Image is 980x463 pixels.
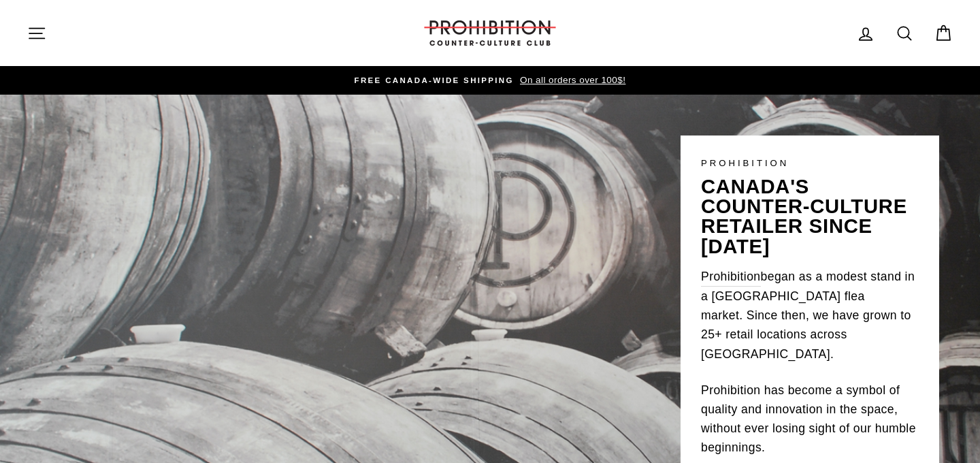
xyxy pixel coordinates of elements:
[701,156,919,170] p: PROHIBITION
[701,381,919,458] p: Prohibition has become a symbol of quality and innovation in the space, without ever losing sight...
[422,20,558,46] img: PROHIBITION COUNTER-CULTURE CLUB
[31,73,949,88] a: FREE CANADA-WIDE SHIPPING On all orders over 100$!
[701,267,761,287] a: Prohibition
[701,177,919,257] p: canada's counter-culture retailer since [DATE]
[517,75,625,85] span: On all orders over 100$!
[701,267,919,364] p: began as a modest stand in a [GEOGRAPHIC_DATA] flea market. Since then, we have grown to 25+ reta...
[355,76,514,84] span: FREE CANADA-WIDE SHIPPING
